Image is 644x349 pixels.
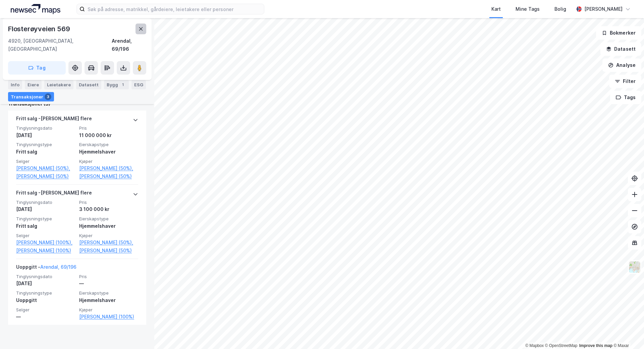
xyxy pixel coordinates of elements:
div: 4920, [GEOGRAPHIC_DATA], [GEOGRAPHIC_DATA] [8,37,112,53]
span: Pris [79,200,138,205]
a: [PERSON_NAME] (50%), [79,164,138,172]
div: 3 100 000 kr [79,205,138,213]
span: Tinglysningsdato [16,274,75,279]
div: [PERSON_NAME] [584,5,623,13]
span: Kjøper [79,233,138,238]
span: Eierskapstype [79,142,138,147]
span: Kjøper [79,307,138,313]
input: Søk på adresse, matrikkel, gårdeiere, leietakere eller personer [85,4,264,14]
div: ESG [131,80,146,89]
div: Leietakere [44,80,73,89]
span: Selger [16,159,75,164]
img: logo.a4113a55bc3d86da70a041830d287a7e.svg [11,4,60,14]
span: Selger [16,233,75,238]
a: Improve this map [579,343,612,348]
span: Kjøper [79,159,138,164]
span: Selger [16,307,75,313]
iframe: Chat Widget [610,317,644,349]
div: — [16,313,75,321]
a: Arendal, 69/196 [40,264,76,270]
img: Z [628,261,641,273]
div: 3 [45,93,51,100]
div: Eiere [25,80,42,89]
div: Datasett [76,80,101,89]
div: Fritt salg [16,148,75,156]
div: Arendal, 69/196 [112,37,146,53]
div: Fritt salg - [PERSON_NAME] flere [16,115,92,125]
span: Eierskapstype [79,216,138,222]
div: [DATE] [16,279,75,288]
span: Eierskapstype [79,290,138,296]
div: Info [8,80,22,89]
div: Transaksjoner [8,92,54,101]
button: Filter [609,75,641,88]
a: [PERSON_NAME] (100%) [16,247,75,255]
div: — [79,279,138,288]
div: Bygg [104,80,129,89]
div: [DATE] [16,205,75,213]
span: Tinglysningstype [16,290,75,296]
div: 11 000 000 kr [79,131,138,139]
span: Pris [79,125,138,131]
button: Analyse [602,58,641,72]
div: Mine Tags [516,5,540,13]
a: [PERSON_NAME] (100%), [16,238,75,247]
a: [PERSON_NAME] (50%) [79,172,138,180]
button: Bokmerker [596,26,641,40]
div: Hjemmelshaver [79,148,138,156]
button: Tags [610,91,641,104]
a: Mapbox [525,343,544,348]
a: [PERSON_NAME] (100%) [79,313,138,321]
a: [PERSON_NAME] (50%), [16,164,75,172]
a: [PERSON_NAME] (50%), [79,238,138,247]
div: Uoppgitt [16,296,75,304]
a: OpenStreetMap [545,343,578,348]
div: [DATE] [16,131,75,139]
div: Fritt salg [16,222,75,230]
span: Tinglysningstype [16,216,75,222]
div: Hjemmelshaver [79,296,138,304]
div: Flosterøyveien 569 [8,24,71,34]
button: Datasett [600,42,641,56]
div: Hjemmelshaver [79,222,138,230]
div: 1 [119,81,126,88]
span: Tinglysningsdato [16,200,75,205]
a: [PERSON_NAME] (50%) [79,247,138,255]
div: Fritt salg - [PERSON_NAME] flere [16,189,92,200]
div: Uoppgitt - [16,263,76,274]
a: [PERSON_NAME] (50%) [16,172,75,180]
div: Kart [491,5,501,13]
div: Bolig [554,5,566,13]
span: Pris [79,274,138,279]
span: Tinglysningstype [16,142,75,147]
span: Tinglysningsdato [16,125,75,131]
button: Tag [8,61,66,75]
